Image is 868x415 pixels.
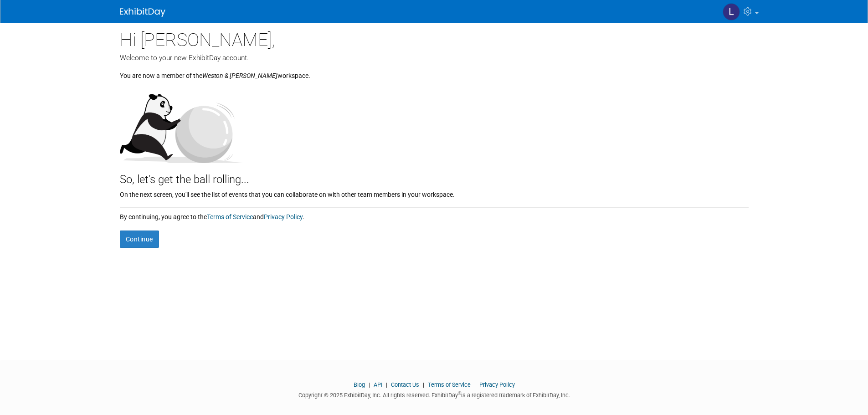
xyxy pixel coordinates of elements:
div: Hi [PERSON_NAME], [120,23,749,53]
i: Weston & [PERSON_NAME] [202,72,277,79]
span: | [384,381,390,388]
div: On the next screen, you'll see the list of events that you can collaborate on with other team mem... [120,188,749,199]
span: | [472,381,478,388]
div: So, let's get the ball rolling... [120,163,749,188]
img: ExhibitDay [120,8,165,17]
span: | [421,381,426,388]
a: Privacy Policy [264,213,303,220]
div: By continuing, you agree to the and . [120,208,749,221]
div: You are now a member of the workspace. [120,63,749,80]
sup: ® [458,391,461,396]
img: Louise Koepele [723,3,740,20]
div: Welcome to your new ExhibitDay account. [120,53,749,63]
button: Continue [120,231,159,248]
a: API [374,381,382,388]
a: Contact Us [391,381,419,388]
span: | [366,381,372,388]
a: Blog [354,381,365,388]
a: Terms of Service [207,213,253,220]
img: Let's get the ball rolling [120,85,243,163]
a: Privacy Policy [479,381,515,388]
a: Terms of Service [428,381,471,388]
